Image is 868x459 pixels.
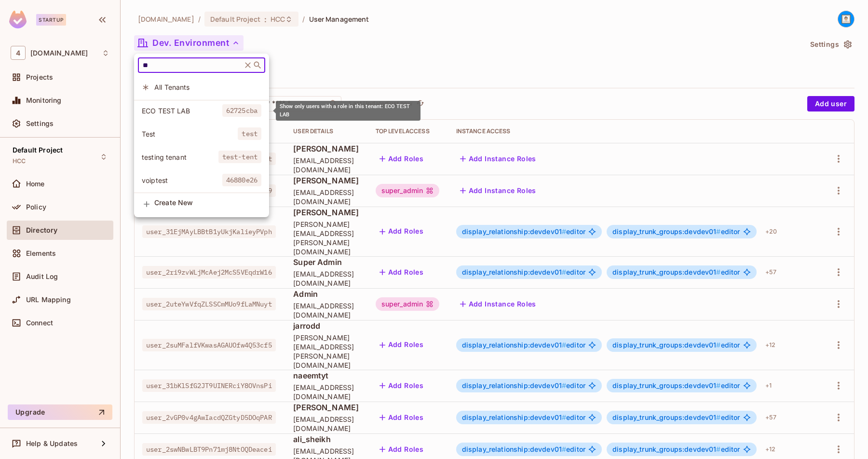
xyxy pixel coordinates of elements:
div: Show only users with a role in this tenant: voiptest [134,170,269,191]
span: testing tenant [142,153,218,162]
span: test [238,127,261,140]
div: Show only users with a role in this tenant: testing tenant [134,147,269,167]
div: Show only users with a role in this tenant: ECO TEST LAB [276,101,420,121]
div: Show only users with a role in this tenant: ECO TEST LAB [134,100,269,121]
span: 62725cba [222,104,261,117]
div: Show only users with a role in this tenant: Test [134,124,269,144]
span: All Tenants [154,83,261,92]
span: ECO TEST LAB [142,106,222,115]
span: Test [142,129,238,139]
span: 46880e26 [222,174,261,186]
span: voiptest [142,176,222,185]
span: test-tent [218,151,261,163]
span: Create New [154,199,261,207]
